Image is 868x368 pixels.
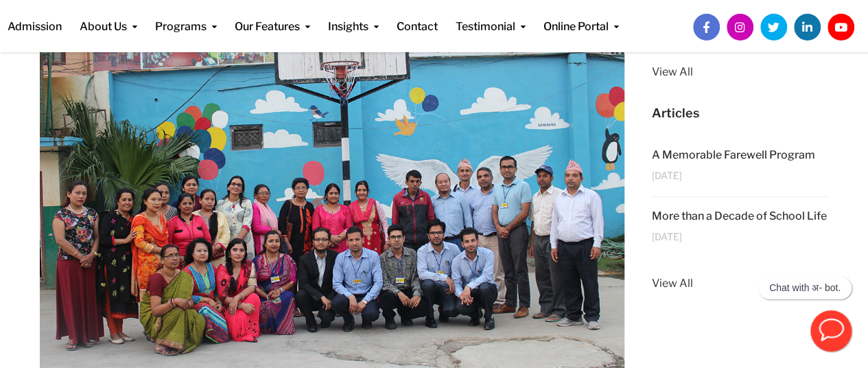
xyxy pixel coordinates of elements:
a: View All [652,63,829,81]
p: Chat with अ- bot. [769,282,841,294]
h5: Articles [652,104,829,122]
a: A Memorable Farewell Program [652,148,815,161]
span: [DATE] [652,231,682,242]
span: [DATE] [652,170,682,181]
a: More than a Decade of School Life [652,209,827,222]
a: View All [652,275,829,292]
